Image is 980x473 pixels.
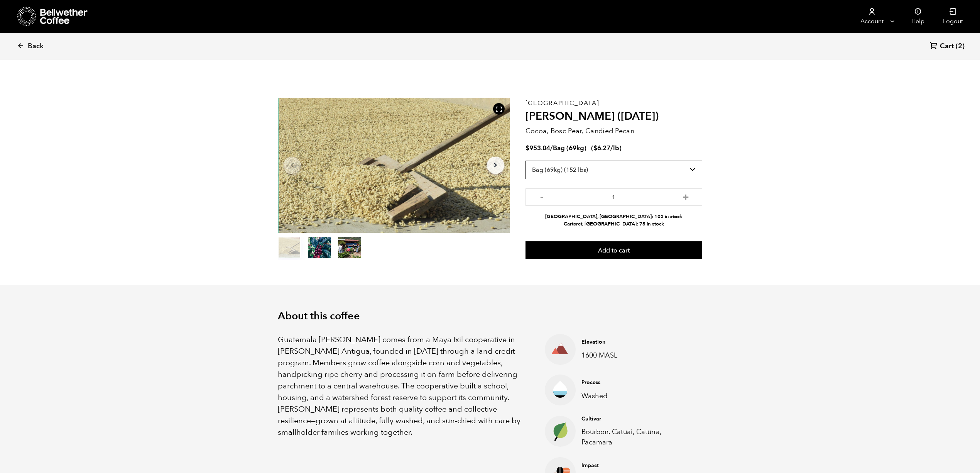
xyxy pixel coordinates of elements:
p: Washed [581,391,688,401]
button: - [537,192,547,200]
li: Carteret, [GEOGRAPHIC_DATA]: 75 in stock [525,220,702,228]
button: + [681,192,691,200]
span: ( ) [591,144,622,153]
h4: Cultivar [581,415,688,423]
h4: Impact [581,462,688,470]
span: Bag (69kg) [553,144,586,153]
h4: Elevation [581,338,688,346]
span: /lb [610,144,619,153]
p: Bourbon, Catuai, Caturra, Pacamara [581,427,688,448]
p: Guatemala [PERSON_NAME] comes from a Maya Ixil cooperative in [PERSON_NAME] Antigua, founded in [... [278,334,525,438]
h4: Process [581,379,688,387]
span: (2) [956,42,965,51]
p: 1600 MASL [581,350,688,361]
p: Cocoa, Bosc Pear, Candied Pecan [525,126,702,136]
bdi: 6.27 [593,144,610,153]
a: Cart (2) [930,41,965,52]
span: Back [28,42,44,51]
h2: [PERSON_NAME] ([DATE]) [525,110,702,123]
button: Add to cart [525,241,702,259]
span: $ [593,144,597,153]
span: $ [525,144,529,153]
span: Cart [940,42,954,51]
bdi: 953.04 [525,144,550,153]
span: / [550,144,553,153]
li: [GEOGRAPHIC_DATA], [GEOGRAPHIC_DATA]: 102 in stock [525,213,702,220]
h2: About this coffee [278,310,702,322]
